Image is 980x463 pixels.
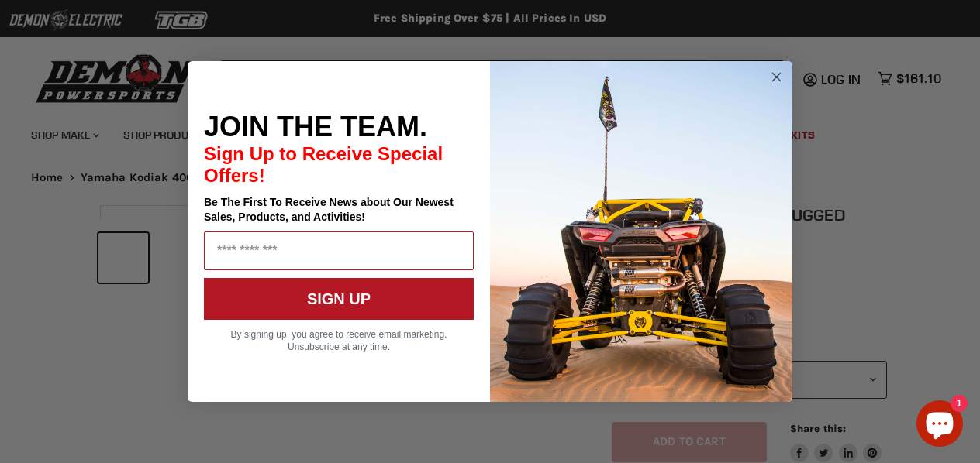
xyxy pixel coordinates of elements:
[912,400,968,451] inbox-online-store-chat: Shopify online store chat
[204,231,474,270] input: Email Address
[231,329,447,352] span: By signing up, you agree to receive email marketing. Unsubscribe at any time.
[490,61,792,402] img: a9095488-b6e7-41ba-879d-588abfab540b.jpeg
[204,143,443,186] span: Sign Up to Receive Special Offers!
[204,196,454,223] span: Be The First To Receive News about Our Newest Sales, Products, and Activities!
[767,67,786,87] button: Close dialog
[204,111,427,142] span: JOIN THE TEAM.
[204,278,474,320] button: SIGN UP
